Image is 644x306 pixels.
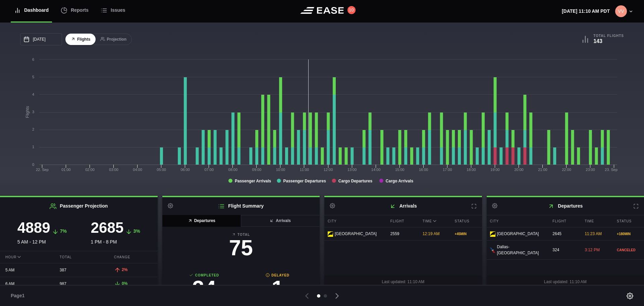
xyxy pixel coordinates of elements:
[180,168,190,172] text: 06:00
[419,215,450,227] div: Time
[241,273,314,278] b: Delayed
[347,168,357,172] text: 13:00
[162,215,241,227] button: Departures
[617,248,641,253] div: CANCELED
[562,8,610,15] p: [DATE] 11:10 AM PDT
[613,215,644,227] div: Status
[25,106,30,118] tspan: Flights
[497,244,544,256] span: Dallas-[GEOGRAPHIC_DATA]
[324,215,385,227] div: City
[283,179,326,183] tspan: Passenger Departures
[497,231,539,237] span: [GEOGRAPHIC_DATA]
[32,57,34,61] text: 6
[241,273,314,303] a: Delayed1
[347,6,356,14] button: 10
[549,215,580,227] div: Flight
[593,38,602,44] b: 143
[593,34,624,38] b: Total Flights
[581,215,612,227] div: Time
[549,227,580,240] div: 2645
[617,231,641,236] div: + 180 MIN
[240,215,320,227] button: Arrivals
[252,168,262,172] text: 09:00
[85,168,95,172] text: 02:00
[490,168,500,172] text: 19:00
[443,168,452,172] text: 17:00
[605,168,618,172] tspan: 23. Sep
[60,228,67,234] span: 7%
[91,220,124,235] h3: 2685
[32,127,34,131] text: 2
[204,168,214,172] text: 07:00
[168,232,315,262] a: Total75
[585,248,600,252] span: 3:12 PM
[467,168,476,172] text: 18:00
[65,34,96,45] button: Flights
[54,277,103,290] div: 987
[549,244,580,256] div: 324
[168,278,241,299] h3: 34
[615,5,627,17] img: 315aad5f8c3b3bdba85a25f162631172
[79,220,152,246] div: 1 PM - 8 PM
[61,168,71,172] text: 01:00
[324,168,333,172] text: 12:00
[168,237,315,259] h3: 75
[168,273,241,278] b: Completed
[109,251,158,263] div: Change
[32,75,34,79] text: 5
[586,168,595,172] text: 23:00
[387,215,418,227] div: Flight
[562,168,571,172] text: 22:00
[95,34,132,45] button: Projection
[371,168,381,172] text: 14:00
[324,197,482,215] h2: Arrivals
[514,168,524,172] text: 20:00
[162,197,320,215] h2: Flight Summary
[300,168,309,172] text: 11:00
[32,163,34,167] text: 0
[54,264,103,276] div: 387
[11,292,28,299] span: Page 1
[122,267,127,272] span: 2%
[335,231,377,237] span: [GEOGRAPHIC_DATA]
[338,179,373,183] tspan: Cargo Departures
[32,110,34,114] text: 3
[423,231,440,236] span: 12:19 AM
[241,278,314,299] h3: 1
[133,228,140,234] span: 3%
[487,215,548,227] div: City
[109,168,118,172] text: 03:00
[538,168,547,172] text: 21:00
[455,231,479,236] div: + 45 MIN
[387,227,418,240] div: 2559
[324,275,482,288] div: Last updated: 11:10 AM
[451,215,482,227] div: Status
[386,179,414,183] tspan: Cargo Arrivals
[122,281,127,286] span: 0%
[5,220,79,246] div: 5 AM - 12 PM
[419,168,428,172] text: 16:00
[54,251,103,263] div: Total
[235,179,271,183] tspan: Passenger Arrivals
[133,168,142,172] text: 04:00
[36,168,49,172] tspan: 22. Sep
[276,168,285,172] text: 10:00
[168,273,241,303] a: Completed34
[395,168,405,172] text: 15:00
[32,92,34,96] text: 4
[32,145,34,149] text: 1
[228,168,238,172] text: 08:00
[157,168,166,172] text: 05:00
[17,220,50,235] h3: 4889
[168,232,315,237] b: Total
[585,231,602,236] span: 11:23 AM
[20,33,62,45] input: mm/dd/yyyy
